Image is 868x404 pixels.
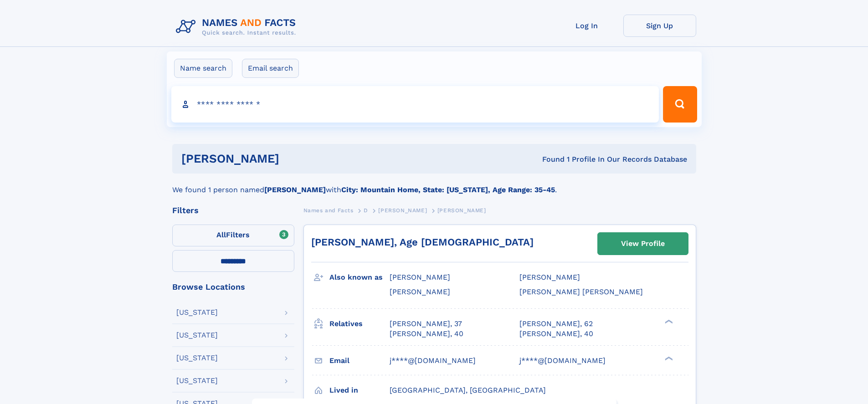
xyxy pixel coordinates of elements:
[378,207,427,214] span: [PERSON_NAME]
[663,318,673,324] div: ❯
[176,332,218,339] div: [US_STATE]
[550,15,623,37] a: Log In
[437,207,486,214] span: [PERSON_NAME]
[411,154,687,164] div: Found 1 Profile In Our Records Database
[519,329,593,339] a: [PERSON_NAME], 40
[216,230,226,239] span: All
[390,273,450,281] span: [PERSON_NAME]
[519,319,593,329] a: [PERSON_NAME], 62
[181,153,411,164] h1: [PERSON_NAME]
[663,355,673,361] div: ❯
[303,205,354,216] a: Names and Facts
[242,59,299,78] label: Email search
[174,59,232,78] label: Name search
[390,386,546,394] span: [GEOGRAPHIC_DATA], [GEOGRAPHIC_DATA]
[390,319,462,329] a: [PERSON_NAME], 37
[311,236,534,248] a: [PERSON_NAME], Age [DEMOGRAPHIC_DATA]
[341,185,555,194] b: City: Mountain Home, State: [US_STATE], Age Range: 35-45
[621,233,665,254] div: View Profile
[171,86,659,123] input: search input
[329,353,390,368] h3: Email
[264,185,326,194] b: [PERSON_NAME]
[623,15,696,37] a: Sign Up
[598,233,688,255] a: View Profile
[390,287,450,296] span: [PERSON_NAME]
[329,270,390,285] h3: Also known as
[364,205,368,216] a: D
[172,174,696,195] div: We found 1 person named with .
[172,283,294,291] div: Browse Locations
[172,15,303,39] img: Logo Names and Facts
[176,309,218,316] div: [US_STATE]
[329,383,390,398] h3: Lived in
[378,205,427,216] a: [PERSON_NAME]
[519,287,643,296] span: [PERSON_NAME] [PERSON_NAME]
[172,225,294,246] label: Filters
[364,207,368,214] span: D
[176,377,218,384] div: [US_STATE]
[329,316,390,332] h3: Relatives
[390,329,463,339] a: [PERSON_NAME], 40
[176,354,218,362] div: [US_STATE]
[172,206,294,215] div: Filters
[519,273,580,281] span: [PERSON_NAME]
[663,86,697,123] button: Search Button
